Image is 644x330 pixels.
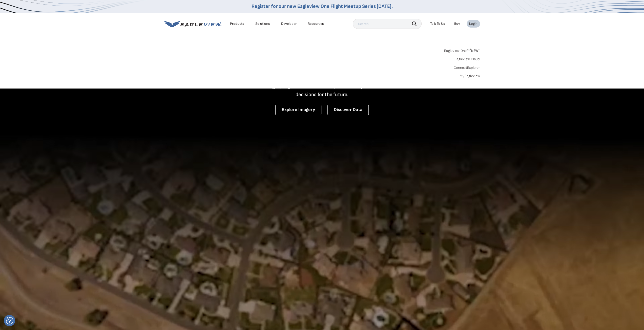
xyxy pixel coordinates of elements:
[353,19,422,29] input: Search
[327,105,369,115] a: Discover Data
[6,317,13,324] img: Revisit consent button
[230,21,244,26] div: Products
[460,74,480,78] a: MyEagleview
[454,57,480,61] a: Eagleview Cloud
[454,21,460,26] a: Buy
[469,49,480,53] span: NEW
[281,21,297,26] a: Developer
[252,3,393,9] a: Register for our new Eagleview One Flight Meetup Series [DATE].
[308,21,324,26] div: Resources
[255,21,270,26] div: Solutions
[6,317,13,324] button: Consent Preferences
[275,105,321,115] a: Explore Imagery
[454,65,480,70] a: ConnectExplorer
[430,21,445,26] div: Talk To Us
[444,47,480,53] a: Eagleview One™*NEW*
[469,21,477,26] div: Login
